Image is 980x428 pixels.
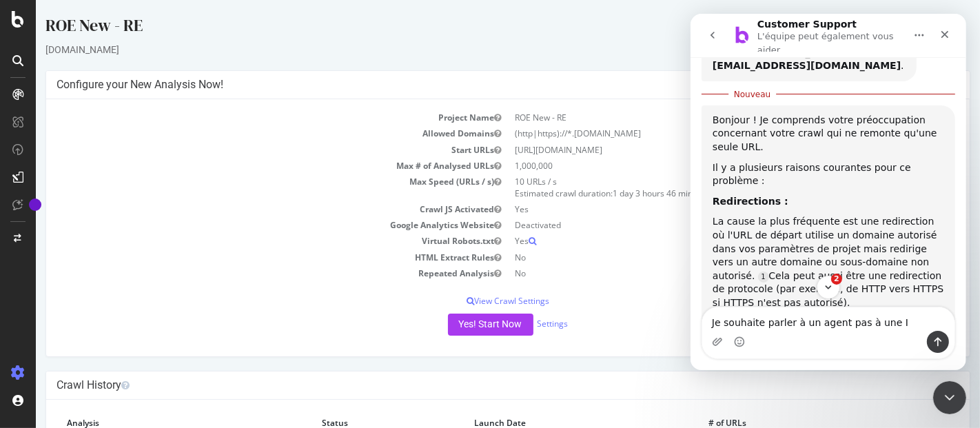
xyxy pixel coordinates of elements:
[22,147,254,174] div: Il y a plusieurs raisons courantes pour ce problème :
[21,125,472,141] td: Allowed Domains
[21,78,923,92] h4: Configure your New Analysis Now!
[126,262,150,285] button: Scroll to bottom
[472,201,923,217] td: Yes
[21,233,472,249] td: Virtual Robots.txt
[10,14,935,43] div: ROE New - RE
[236,317,258,339] button: Envoyer un message…
[502,318,533,329] a: Settings
[21,201,472,217] td: Crawl JS Activated
[22,201,254,296] div: La cause la plus fréquente est une redirection où l'URL de départ utilise un domaine autorisé dan...
[21,249,472,265] td: HTML Extract Rules
[22,100,254,141] div: Bonjour ! Je comprends votre préoccupation concernant votre crawl qui ne remonte qu'une seule URL.
[29,198,41,211] div: Tooltip anchor
[472,110,923,125] td: ROE New - RE
[21,265,472,281] td: Repeated Analysis
[21,217,472,233] td: Google Analytics Website
[22,182,98,193] b: Redirections :
[472,158,923,174] td: 1,000,000
[141,260,152,271] span: Scroll badge
[577,187,673,199] span: 1 day 3 hours 46 minutes
[21,378,923,392] h4: Crawl History
[21,174,472,201] td: Max Speed (URLs / s)
[933,381,966,414] iframe: Intercom live chat
[412,314,498,336] button: Yes! Start Now
[21,110,472,125] td: Project Name
[10,43,935,57] div: [DOMAIN_NAME]
[472,217,923,233] td: Deactivated
[472,233,923,249] td: Yes
[43,323,54,334] button: Sélectionneur d’emoji
[21,158,472,174] td: Max # of Analysed URLs
[12,294,264,317] textarea: Envoyer un message...
[68,258,79,269] a: Source reference 9276107:
[472,249,923,265] td: No
[472,174,923,201] td: 10 URLs / s Estimated crawl duration:
[21,142,472,158] td: Start URLs
[691,14,966,370] iframe: Intercom live chat
[21,295,923,307] p: View Crawl Settings
[472,265,923,281] td: No
[21,323,32,334] button: Télécharger la pièce jointe
[472,142,923,158] td: [URL][DOMAIN_NAME]
[472,125,923,141] td: (http|https)://*.[DOMAIN_NAME]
